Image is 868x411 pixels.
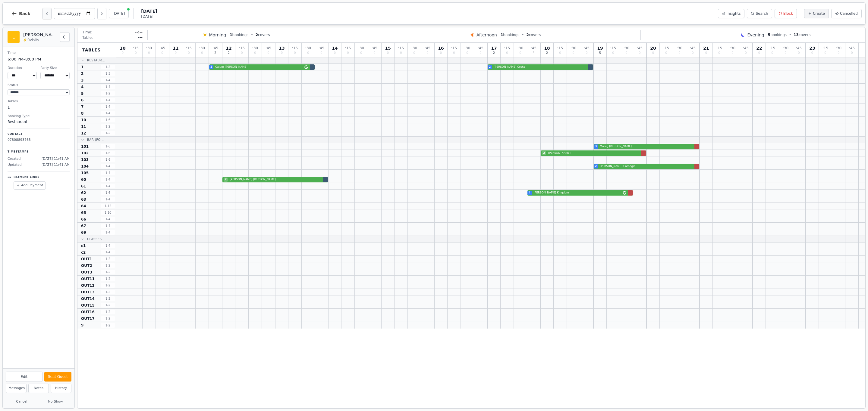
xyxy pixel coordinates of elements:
[809,46,815,50] span: 23
[81,257,92,261] span: OUT1
[522,32,524,37] span: •
[101,204,115,208] span: 1 - 12
[8,105,70,110] dd: 1
[148,51,150,54] span: 0
[81,303,95,308] span: OUT15
[804,9,829,18] button: Create
[101,164,115,168] span: 1 - 4
[81,124,86,129] span: 11
[81,204,86,209] span: 64
[81,65,83,70] span: 1
[81,131,86,136] span: 12
[251,32,253,37] span: •
[476,32,497,38] span: Afternoon
[228,178,321,182] span: [PERSON_NAME] [PERSON_NAME]
[586,51,587,54] span: 0
[813,11,825,16] span: Create
[81,224,86,228] span: 67
[440,51,442,54] span: 0
[610,46,616,50] span: : 15
[81,71,83,76] span: 2
[480,51,481,54] span: 0
[175,51,177,54] span: 0
[214,51,216,54] span: 2
[387,51,389,54] span: 0
[101,78,115,82] span: 1 - 4
[743,46,749,50] span: : 45
[101,190,115,195] span: 1 - 6
[492,65,587,69] span: [PERSON_NAME] Costa
[426,51,428,54] span: 0
[8,114,70,119] dt: Booking Type
[372,46,377,50] span: : 45
[798,51,800,54] span: 0
[650,46,656,50] span: 20
[81,310,95,314] span: OUT16
[8,119,70,125] dd: Restaurant
[81,197,86,202] span: 63
[572,51,574,54] span: 0
[101,290,115,294] span: 1 - 2
[81,104,83,109] span: 7
[97,8,106,19] button: Next day
[345,46,351,50] span: : 15
[851,51,853,54] span: 0
[464,46,470,50] span: : 30
[623,191,626,195] svg: Google booking
[347,51,349,54] span: 0
[81,290,95,295] span: OUT13
[493,51,495,54] span: 2
[526,32,541,37] span: covers
[756,11,768,16] span: Search
[212,46,218,50] span: : 45
[159,46,165,50] span: : 45
[44,372,71,382] button: Seat Guest
[101,263,115,268] span: 1 - 2
[81,270,92,275] span: OUT3
[101,124,115,129] span: 1 - 2
[453,51,455,54] span: 0
[146,46,152,50] span: : 30
[692,51,693,54] span: 0
[28,384,49,393] button: Notes
[101,131,115,135] span: 1 - 2
[822,46,828,50] span: : 15
[785,51,786,54] span: 0
[599,144,693,149] span: Morag [PERSON_NAME]
[400,51,402,54] span: 0
[81,277,95,281] span: OUT11
[81,177,86,182] span: 60
[491,46,497,50] span: 17
[8,99,70,104] dt: Tables
[210,65,212,69] span: 2
[529,191,530,195] span: 4
[771,51,773,54] span: 0
[517,46,523,50] span: : 30
[8,56,70,62] dd: 6:00 PM – 8:00 PM
[101,144,115,149] span: 1 - 6
[101,243,115,248] span: 1 - 4
[451,46,457,50] span: : 15
[546,51,548,54] span: 2
[81,190,86,195] span: 62
[81,85,83,89] span: 4
[519,51,521,54] span: 0
[81,111,83,116] span: 8
[745,51,747,54] span: 0
[836,46,841,50] span: : 30
[101,316,115,321] span: 1 - 2
[849,46,855,50] span: : 45
[81,243,86,248] span: c1
[101,157,115,162] span: 1 - 6
[360,51,362,54] span: 0
[665,51,667,54] span: 0
[281,51,283,54] span: 0
[8,66,37,71] dt: Duration
[6,6,35,21] button: Back
[533,51,534,54] span: 4
[8,83,70,88] dt: Status
[87,58,105,63] span: Restaur...
[101,111,115,116] span: 1 - 4
[599,51,601,54] span: 5
[768,32,787,37] span: bookings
